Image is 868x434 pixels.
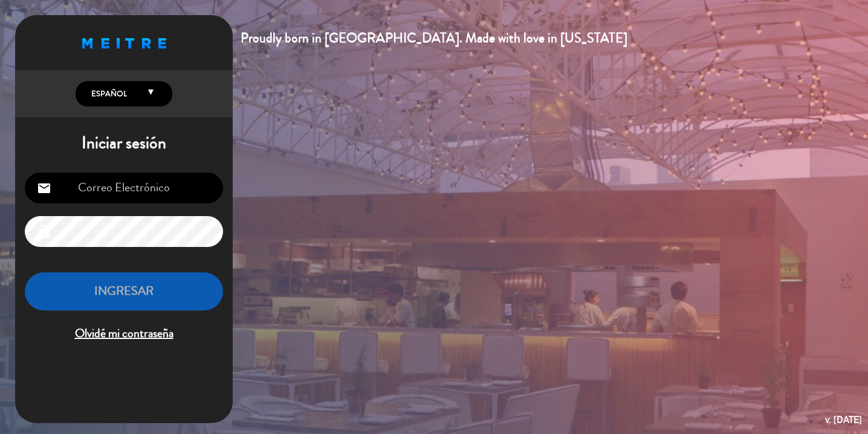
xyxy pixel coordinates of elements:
[25,324,223,344] span: Olvidé mi contraseña
[88,88,127,100] span: Español
[25,173,223,203] input: Correo Electrónico
[37,225,51,239] i: lock
[825,412,862,428] div: v. [DATE]
[25,272,223,311] button: INGRESAR
[37,181,51,196] i: email
[15,133,233,154] h1: Iniciar sesión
